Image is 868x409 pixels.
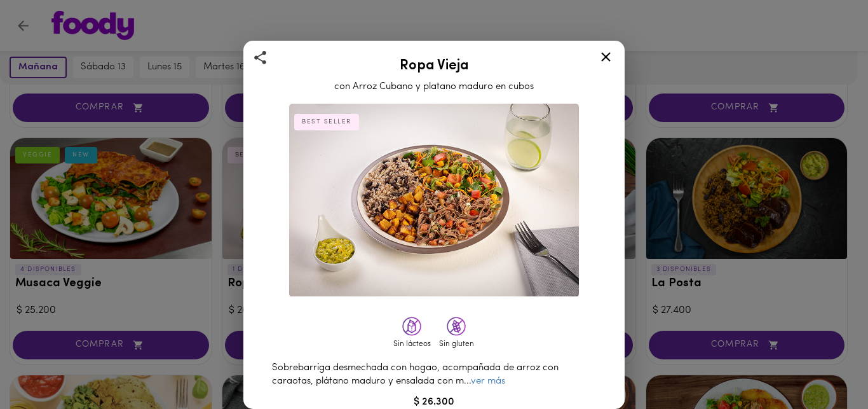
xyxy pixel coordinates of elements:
[334,82,534,92] span: con Arroz Cubano y platano maduro en cubos
[437,339,475,350] div: Sin gluten
[393,339,431,350] div: Sin lácteos
[272,363,559,386] span: Sobrebarriga desmechada con hogao, acompañada de arroz con caraotas, plátano maduro y ensalada co...
[259,59,609,74] h2: Ropa Vieja
[794,335,855,396] iframe: Messagebird Livechat Widget
[402,317,421,336] img: dairyfree.png
[289,104,579,297] img: Ropa Vieja
[471,377,505,386] a: ver más
[447,317,466,336] img: glutenfree.png
[294,114,359,130] div: BEST SELLER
